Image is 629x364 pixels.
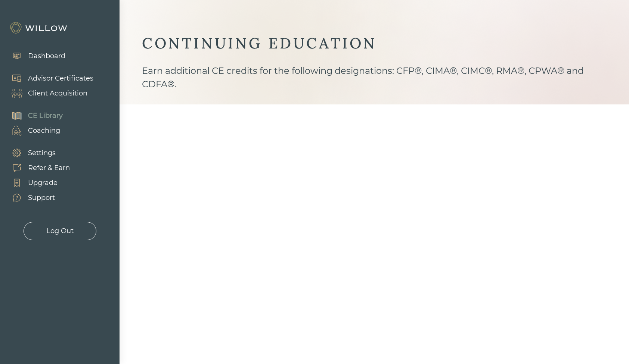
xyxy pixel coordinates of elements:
div: Settings [28,148,56,158]
a: Dashboard [4,48,65,63]
div: Coaching [28,126,60,136]
div: Advisor Certificates [28,73,93,84]
a: Refer & Earn [4,160,70,175]
div: Support [28,193,55,203]
a: Advisor Certificates [4,71,93,86]
a: Upgrade [4,175,70,190]
div: Upgrade [28,178,58,188]
div: Client Acquisition [28,88,87,98]
a: Client Acquisition [4,86,93,101]
a: CE Library [4,108,63,123]
div: CE Library [28,111,63,121]
a: Coaching [4,123,63,138]
div: Log Out [46,226,74,236]
div: Refer & Earn [28,163,70,173]
img: Willow [9,22,69,34]
a: Settings [4,145,70,160]
div: Dashboard [28,51,65,61]
div: CONTINUING EDUCATION [142,34,607,53]
div: Earn additional CE credits for the following designations: CFP®, CIMA®, CIMC®, RMA®, CPWA® and CD... [142,64,607,104]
